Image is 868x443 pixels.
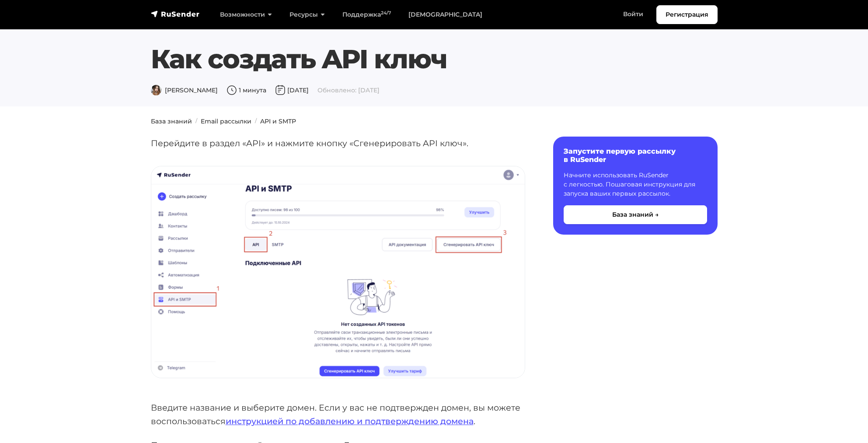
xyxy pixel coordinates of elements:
[151,10,200,18] img: RuSender
[146,117,723,126] nav: breadcrumb
[227,86,266,94] span: 1 минута
[151,86,218,94] span: [PERSON_NAME]
[211,6,281,24] a: Возможности
[151,166,525,378] img: Раздел API в RuSender
[334,6,400,24] a: Поддержка24/7
[227,85,237,95] img: Время чтения
[564,147,707,164] h6: Запустите первую рассылку в RuSender
[381,10,391,16] sup: 24/7
[151,117,192,125] a: База знаний
[275,85,286,95] img: Дата публикации
[564,171,707,198] p: Начните использовать RuSender с легкостью. Пошаговая инструкция для запуска ваших первых рассылок.
[281,6,334,24] a: Ресурсы
[564,205,707,224] button: База знаний →
[400,6,491,24] a: [DEMOGRAPHIC_DATA]
[151,401,525,428] p: Введите название и выберите домен. Если у вас не подтвержден домен, вы можете воспользоваться .
[656,5,718,24] a: Регистрация
[553,137,718,235] a: Запустите первую рассылку в RuSender Начните использовать RuSender с легкостью. Пошаговая инструк...
[201,117,251,125] a: Email рассылки
[260,117,296,125] a: API и SMTP
[614,5,652,23] a: Войти
[275,86,309,94] span: [DATE]
[151,137,525,150] p: Перейдите в раздел «API» и нажмите кнопку «Сгенерировать API ключ».
[317,86,380,94] span: Обновлено: [DATE]
[151,43,718,75] h1: Как создать API ключ
[226,416,474,426] a: инструкцией по добавлению и подтверждению домена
